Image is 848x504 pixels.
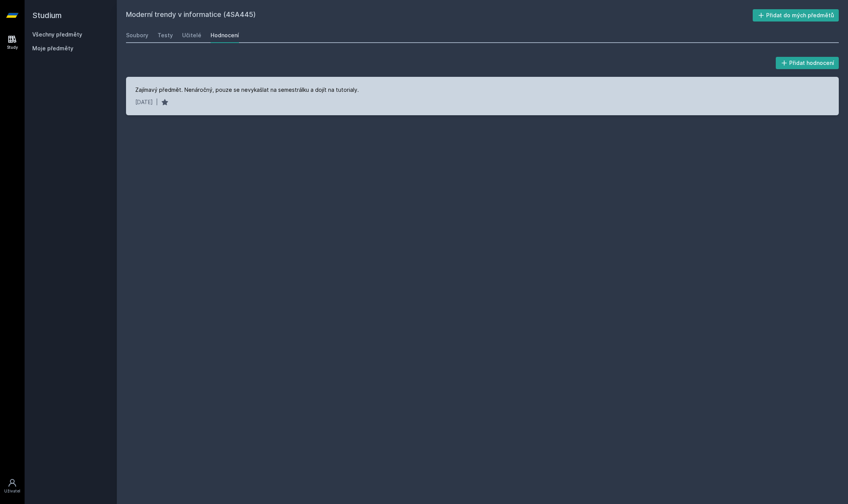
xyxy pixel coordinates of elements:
[135,98,153,106] div: [DATE]
[182,31,201,39] div: Učitelé
[211,28,239,43] a: Hodnocení
[776,57,839,69] button: Přidat hodnocení
[158,31,173,39] div: Testy
[32,45,73,52] span: Moje předměty
[2,474,23,498] a: Uživatel
[156,98,158,106] div: |
[4,488,20,494] div: Uživatel
[126,31,148,39] div: Soubory
[32,31,82,38] a: Všechny předměty
[211,31,239,39] div: Hodnocení
[126,28,148,43] a: Soubory
[135,86,359,94] div: Zajímavý předmět. Nenáročný, pouze se nevykašlat na semestrálku a dojít na tutorialy.
[182,28,201,43] a: Učitelé
[2,31,23,54] a: Study
[7,45,18,50] div: Study
[753,9,839,22] button: Přidat do mých předmětů
[126,9,753,22] h2: Moderní trendy v informatice (4SA445)
[158,28,173,43] a: Testy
